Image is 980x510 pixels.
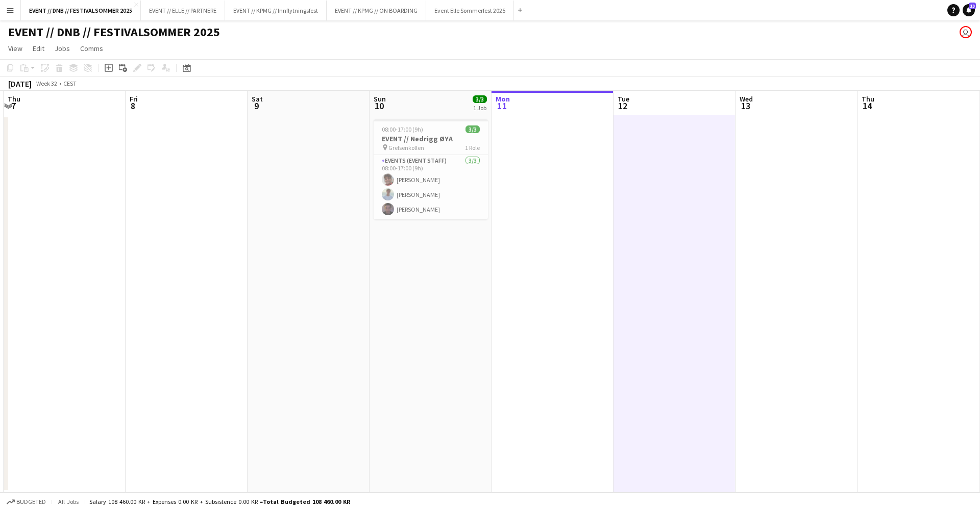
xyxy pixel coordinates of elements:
app-user-avatar: Daniel Andersen [960,26,972,38]
button: Event Elle Sommerfest 2025 [426,1,514,20]
span: 3/3 [465,125,480,133]
span: Jobs [55,44,70,53]
a: View [4,42,27,55]
app-job-card: 08:00-17:00 (9h)3/3EVENT // Nedrigg ØYA Grefsenkollen1 RoleEvents (Event Staff)3/308:00-17:00 (9h... [374,119,488,219]
span: Wed [740,94,753,104]
app-card-role: Events (Event Staff)3/308:00-17:00 (9h)[PERSON_NAME][PERSON_NAME][PERSON_NAME] [374,155,488,219]
h1: EVENT // DNB // FESTIVALSOMMER 2025 [8,24,220,40]
span: Thu [8,94,20,104]
div: Salary 108 460.00 KR + Expenses 0.00 KR + Subsistence 0.00 KR = [89,498,350,505]
span: 11 [494,100,510,112]
span: 10 [372,100,386,112]
span: 9 [250,100,263,112]
button: Budgeted [5,496,47,507]
span: 08:00-17:00 (9h) [382,125,423,133]
span: 3/3 [473,95,487,103]
span: 8 [128,100,138,112]
span: Grefsenkollen [388,144,424,151]
span: 7 [6,100,20,112]
h3: EVENT // Nedrigg ØYA [374,134,488,143]
span: 12 [616,100,629,112]
div: CEST [63,80,77,87]
a: Edit [29,42,48,55]
span: View [8,44,22,53]
div: 1 Job [473,104,486,112]
span: 14 [860,100,874,112]
span: 1 Role [465,144,480,151]
span: All jobs [56,498,81,505]
button: EVENT // KPMG // ON BOARDING [327,1,426,20]
span: Sat [252,94,263,104]
span: 13 [969,3,976,9]
span: Week 32 [34,80,59,87]
button: EVENT // ELLE // PARTNERE [141,1,225,20]
a: 13 [963,4,975,16]
span: 13 [738,100,753,112]
span: Sun [374,94,386,104]
a: Comms [76,42,107,55]
span: Tue [618,94,629,104]
button: EVENT // DNB // FESTIVALSOMMER 2025 [21,1,141,20]
span: Comms [80,44,103,53]
span: Total Budgeted 108 460.00 KR [263,498,350,505]
span: Thu [862,94,874,104]
span: Edit [33,44,44,53]
span: Fri [130,94,138,104]
span: Mon [496,94,510,104]
div: [DATE] [8,79,32,89]
a: Jobs [51,42,74,55]
button: EVENT // KPMG // Innflytningsfest [225,1,327,20]
span: Budgeted [16,498,46,505]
